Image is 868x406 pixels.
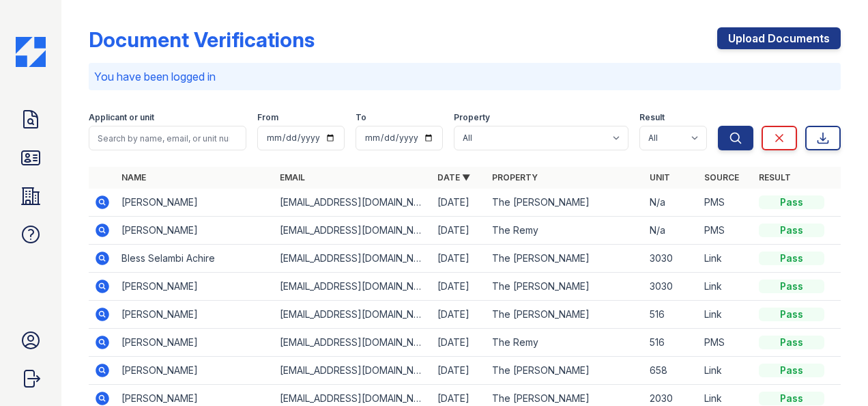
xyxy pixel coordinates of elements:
[116,217,274,245] td: [PERSON_NAME]
[432,217,487,245] td: [DATE]
[759,224,824,237] div: Pass
[274,301,432,329] td: [EMAIL_ADDRESS][DOMAIN_NAME]
[650,172,670,182] a: Unit
[487,329,644,357] td: The Remy
[487,245,644,273] td: The [PERSON_NAME]
[759,252,824,265] div: Pass
[759,308,824,321] div: Pass
[274,329,432,357] td: [EMAIL_ADDRESS][DOMAIN_NAME]
[432,189,487,217] td: [DATE]
[759,195,824,209] div: Pass
[699,329,753,357] td: PMS
[116,357,274,385] td: [PERSON_NAME]
[274,245,432,273] td: [EMAIL_ADDRESS][DOMAIN_NAME]
[432,245,487,273] td: [DATE]
[759,280,824,293] div: Pass
[274,217,432,245] td: [EMAIL_ADDRESS][DOMAIN_NAME]
[356,112,366,123] label: To
[717,27,841,49] a: Upload Documents
[759,392,824,405] div: Pass
[432,357,487,385] td: [DATE]
[487,273,644,301] td: The [PERSON_NAME]
[116,189,274,217] td: [PERSON_NAME]
[759,172,791,182] a: Result
[16,37,46,67] img: CE_Icon_Blue-c292c112584629df590d857e76928e9f676e5b41ef8f769ba2f05ee15b207248.png
[116,245,274,273] td: Bless Selambi Achire
[644,273,699,301] td: 3030
[274,357,432,385] td: [EMAIL_ADDRESS][DOMAIN_NAME]
[432,273,487,301] td: [DATE]
[89,112,154,123] label: Applicant or unit
[487,189,644,217] td: The [PERSON_NAME]
[89,27,315,52] div: Document Verifications
[121,172,146,182] a: Name
[280,172,305,182] a: Email
[274,273,432,301] td: [EMAIL_ADDRESS][DOMAIN_NAME]
[644,189,699,217] td: N/a
[699,273,753,301] td: Link
[704,172,739,182] a: Source
[644,245,699,273] td: 3030
[487,357,644,385] td: The [PERSON_NAME]
[699,357,753,385] td: Link
[699,189,753,217] td: PMS
[644,357,699,385] td: 658
[639,112,665,123] label: Result
[116,273,274,301] td: [PERSON_NAME]
[759,364,824,377] div: Pass
[257,112,278,123] label: From
[699,301,753,329] td: Link
[644,301,699,329] td: 516
[89,126,246,150] input: Search by name, email, or unit number
[699,217,753,245] td: PMS
[487,301,644,329] td: The [PERSON_NAME]
[487,217,644,245] td: The Remy
[644,217,699,245] td: N/a
[759,336,824,349] div: Pass
[94,68,835,85] p: You have been logged in
[274,189,432,217] td: [EMAIL_ADDRESS][DOMAIN_NAME]
[437,172,470,182] a: Date ▼
[432,329,487,357] td: [DATE]
[492,172,538,182] a: Property
[116,301,274,329] td: [PERSON_NAME]
[116,329,274,357] td: [PERSON_NAME]
[699,245,753,273] td: Link
[644,329,699,357] td: 516
[454,112,490,123] label: Property
[432,301,487,329] td: [DATE]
